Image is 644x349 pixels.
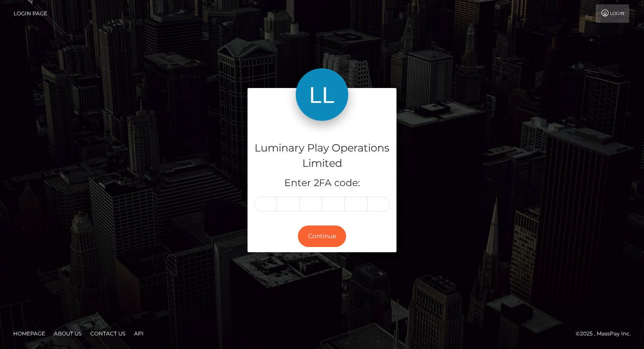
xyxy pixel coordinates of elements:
a: Homepage [10,327,49,340]
h5: Enter 2FA code: [254,176,390,190]
button: Continue [298,226,346,247]
a: Login Page [14,4,47,23]
img: Luminary Play Operations Limited [296,68,348,121]
a: About Us [50,327,85,340]
h4: Luminary Play Operations Limited [254,141,390,171]
a: Contact Us [87,327,129,340]
a: API [131,327,147,340]
div: © 2025 , MassPay Inc. [576,329,637,338]
a: Login [596,4,629,23]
